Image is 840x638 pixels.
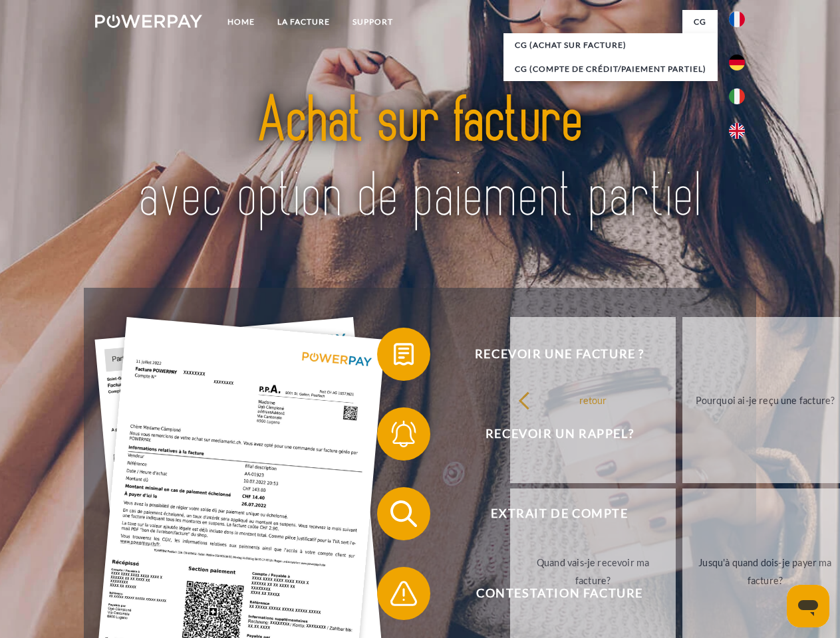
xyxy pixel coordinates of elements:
img: it [729,88,745,104]
a: LA FACTURE [266,10,341,34]
iframe: Bouton de lancement de la fenêtre de messagerie [787,585,829,627]
button: Extrait de compte [377,487,723,540]
div: Jusqu'à quand dois-je payer ma facture? [690,554,840,589]
a: Support [341,10,404,34]
button: Contestation Facture [377,567,723,620]
img: qb_warning.svg [387,577,420,610]
img: qb_search.svg [387,497,420,530]
button: Recevoir un rappel? [377,407,723,461]
img: en [729,123,745,139]
img: qb_bill.svg [387,338,420,371]
a: CG (achat sur facture) [503,33,718,57]
img: fr [729,11,745,27]
img: de [729,54,745,70]
img: logo-powerpay-white.svg [95,15,202,28]
img: qb_bell.svg [387,417,420,451]
div: Quand vais-je recevoir ma facture? [518,554,668,589]
a: CG [682,10,718,34]
a: Home [216,10,266,34]
div: Pourquoi ai-je reçu une facture? [690,391,840,409]
a: CG (Compte de crédit/paiement partiel) [503,57,718,81]
button: Recevoir une facture ? [377,328,723,381]
div: retour [518,391,668,409]
img: title-powerpay_fr.svg [127,64,713,255]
